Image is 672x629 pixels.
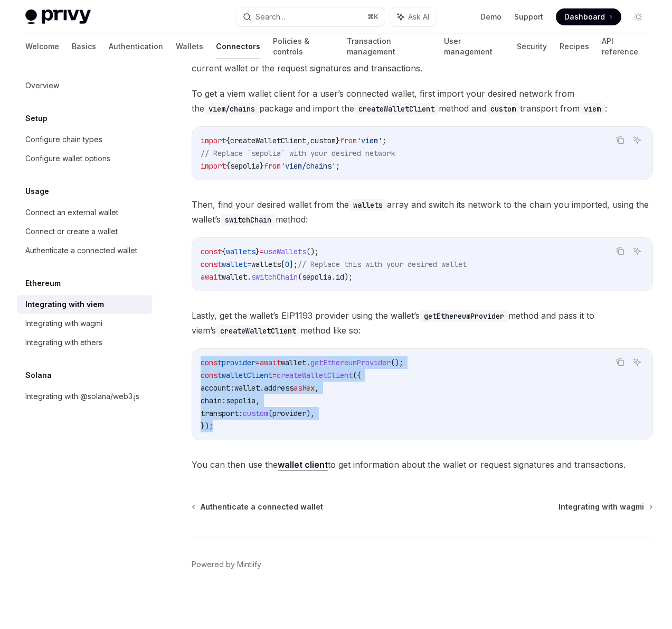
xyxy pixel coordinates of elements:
span: ({ [353,371,361,380]
span: 0 [285,260,289,269]
a: Integrating with ethers [17,333,152,352]
a: Integrating with wagmi [17,314,152,333]
span: 'viem/chains' [281,161,336,171]
button: Copy the contents from the code block [613,244,627,258]
span: from [264,161,281,171]
a: Security [517,34,547,59]
span: (); [391,358,403,367]
a: Authentication [109,34,163,59]
a: Recipes [560,34,589,59]
a: Authenticate a connected wallet [193,502,323,512]
a: wallet client [278,459,328,470]
span: useWallets [264,247,306,256]
span: . [260,383,264,393]
span: wallet [281,358,306,367]
span: = [272,371,277,380]
span: as [294,383,302,393]
span: custom [243,409,268,418]
span: Hex [302,383,315,393]
a: Support [514,12,543,22]
div: Overview [25,79,59,92]
h5: Setup [25,112,48,125]
span: . [332,272,336,282]
span: } [255,247,260,256]
span: . [306,358,310,367]
a: Connect or create a wallet [17,222,152,241]
button: Ask AI [630,355,644,369]
span: Integrating with wagmi [559,502,644,512]
div: Integrating with @solana/web3.js [25,390,139,403]
a: Authenticate a connected wallet [17,241,152,260]
span: provider [272,409,306,418]
a: Configure chain types [17,130,152,149]
span: id [336,272,344,282]
div: Search... [255,11,285,23]
span: Ask AI [408,12,429,22]
a: Basics [72,34,96,59]
span: sepolia [302,272,332,282]
span: , [306,136,310,145]
span: You can then use the to get information about the wallet or request signatures and transactions. [192,457,653,472]
span: sepolia [230,161,260,171]
span: , [315,383,319,393]
a: Welcome [25,34,59,59]
span: wallets [251,260,281,269]
code: wallets [349,199,387,211]
span: wallet [222,272,247,282]
span: ), [306,409,315,418]
span: wallet [222,260,247,269]
span: Authenticate a connected wallet [201,502,323,512]
span: } [260,161,264,171]
span: , [255,396,260,405]
span: from [340,136,357,145]
div: Configure chain types [25,133,102,146]
code: switchChain [221,214,276,226]
a: Integrating with wagmi [559,502,652,512]
span: wallet [234,383,260,393]
span: ( [268,409,272,418]
a: Dashboard [556,8,621,25]
span: walletClient [222,371,272,380]
span: account: [201,383,234,393]
span: switchChain [251,272,298,282]
a: Wallets [176,34,203,59]
span: ; [336,161,340,171]
span: provider [222,358,255,367]
div: Integrating with ethers [25,336,102,349]
div: Integrating with viem [25,298,104,311]
span: ⌘ K [367,13,378,21]
span: { [222,247,226,256]
span: Lastly, get the wallet’s EIP1193 provider using the wallet’s method and pass it to viem’s method ... [192,308,653,338]
span: import [201,161,226,171]
span: } [336,136,340,145]
code: getEthereumProvider [420,310,508,322]
div: Integrating with wagmi [25,317,102,330]
span: = [247,260,251,269]
img: light logo [25,10,91,24]
span: Dashboard [564,12,605,22]
span: }); [201,421,213,431]
span: import [201,136,226,145]
h5: Solana [25,369,52,382]
span: To get a viem wallet client for a user’s connected wallet, first import your desired network from... [192,86,653,116]
code: createWalletClient [354,103,439,115]
h5: Ethereum [25,277,61,290]
span: const [201,260,222,269]
span: ); [344,272,353,282]
span: await [260,358,281,367]
code: createWalletClient [216,325,300,337]
span: // Replace `sepolia` with your desired network [201,149,395,158]
span: createWalletClient [277,371,353,380]
span: getEthereumProvider [310,358,391,367]
span: [ [281,260,285,269]
span: custom [310,136,336,145]
a: API reference [602,34,647,59]
span: . [247,272,251,282]
div: Configure wallet options [25,152,110,165]
a: Powered by Mintlify [192,559,261,570]
span: const [201,247,222,256]
span: Then, find your desired wallet from the array and switch its network to the chain you imported, u... [192,197,653,227]
div: Authenticate a connected wallet [25,244,137,257]
a: Integrating with @solana/web3.js [17,387,152,406]
span: ]; [289,260,298,269]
